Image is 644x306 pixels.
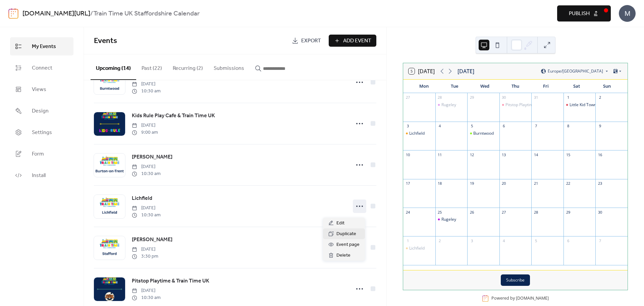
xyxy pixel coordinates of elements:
div: Sat [561,80,592,93]
a: Settings [10,123,73,141]
div: Burntwood [473,131,494,136]
div: 20 [501,181,506,186]
a: Form [10,145,73,163]
a: [DOMAIN_NAME][URL] [22,7,90,20]
div: 8 [566,124,571,129]
span: 10:30 am [132,170,161,177]
span: Form [32,150,44,158]
div: 23 [597,181,602,186]
a: Kids Rule Play Cafe & Train Time UK [132,112,215,120]
button: Subscribe [501,274,530,286]
div: 13 [501,152,506,157]
a: Design [10,102,73,120]
div: 29 [566,210,571,215]
div: 30 [501,95,506,100]
span: Event page [336,241,360,249]
div: 18 [437,181,442,186]
div: 1 [566,95,571,100]
img: logo [8,8,18,19]
div: 11 [437,152,442,157]
div: 4 [501,238,506,243]
a: [PERSON_NAME] [132,235,172,244]
div: Tue [439,80,470,93]
div: 26 [469,210,474,215]
button: 5[DATE] [406,67,437,76]
div: 27 [501,210,506,215]
span: 3:30 pm [132,253,158,260]
button: Past (22) [136,54,167,79]
div: 10 [405,152,410,157]
div: 5 [533,238,538,243]
div: [DATE] [458,67,474,75]
span: 10:30 am [132,294,161,301]
div: 28 [533,210,538,215]
a: Install [10,166,73,184]
span: My Events [32,43,56,51]
span: [DATE] [132,122,158,129]
a: Export [287,35,326,47]
div: Mon [409,80,439,93]
div: 6 [566,238,571,243]
div: Wed [470,80,500,93]
div: 21 [533,181,538,186]
div: 22 [566,181,571,186]
span: Publish [569,10,590,18]
div: Rugeley [441,217,456,222]
div: 24 [405,210,410,215]
button: Recurring (2) [167,54,208,79]
span: [PERSON_NAME] [132,153,172,161]
div: Pitstop Playtime & Train Time UK [505,102,567,108]
div: Powered by [491,296,549,301]
div: Rugeley [441,102,456,108]
span: Export [301,37,321,45]
span: Duplicate [336,230,356,238]
div: 1 [405,238,410,243]
b: Train Time UK Staffordshire Calendar [93,7,200,20]
div: Lichfield [409,131,425,136]
div: Little Kid Town Collab [563,102,596,108]
div: 15 [566,152,571,157]
div: 19 [469,181,474,186]
span: 10:30 am [132,212,161,219]
div: Sun [592,80,622,93]
div: 29 [469,95,474,100]
b: / [90,7,93,20]
div: 31 [533,95,538,100]
div: 7 [533,124,538,129]
div: 17 [405,181,410,186]
span: Edit [336,219,344,227]
div: Lichfield [403,246,435,251]
button: Upcoming (14) [91,54,136,80]
a: Pitstop Playtime & Train Time UK [132,277,209,286]
span: [DATE] [132,163,161,170]
div: Pitstop Playtime & Train Time UK [499,102,532,108]
div: Little Kid Town Collab [570,102,609,108]
span: 9:00 am [132,129,158,136]
span: [DATE] [132,205,161,212]
span: Delete [336,252,351,260]
span: Settings [32,129,52,137]
div: Thu [500,80,531,93]
span: Design [32,107,49,115]
a: Lichfield [132,194,152,203]
a: Views [10,80,73,98]
span: Kids Rule Play Cafe & Train Time UK [132,112,215,120]
button: Add Event [329,35,376,47]
span: Install [32,172,46,180]
div: Lichfield [403,131,435,136]
div: 27 [405,95,410,100]
div: 4 [437,124,442,129]
span: [DATE] [132,81,161,88]
span: [PERSON_NAME] [132,236,172,244]
div: 28 [437,95,442,100]
div: 6 [501,124,506,129]
a: My Events [10,37,73,55]
span: [DATE] [132,287,161,294]
div: 30 [597,210,602,215]
div: M [619,5,636,22]
span: Europe/[GEOGRAPHIC_DATA] [548,69,603,73]
a: Connect [10,59,73,77]
div: Lichfield [409,246,425,251]
div: Fri [531,80,561,93]
span: 10:30 am [132,88,161,95]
